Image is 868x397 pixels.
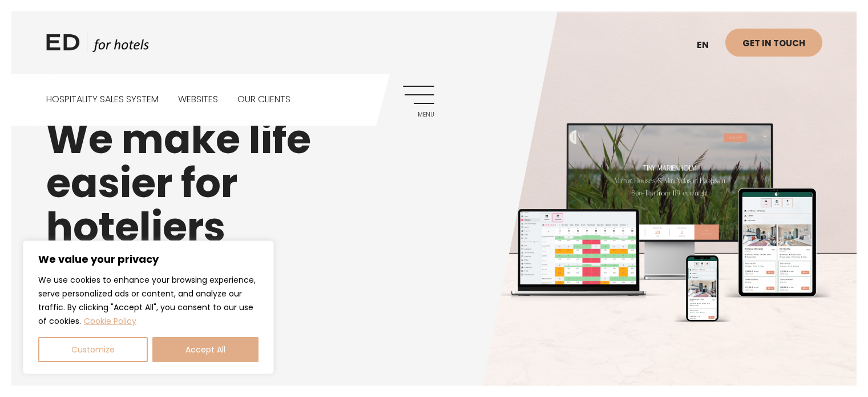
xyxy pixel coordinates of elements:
[38,252,259,266] p: We value your privacy
[237,74,290,125] a: Our clients
[725,29,822,57] a: Get in touch
[38,273,259,328] p: We use cookies to enhance your browsing experience, serve personalized ads or content, and analyz...
[152,337,259,362] button: Accept All
[403,111,434,118] span: Menu
[46,74,159,125] a: Hospitality sales system
[691,31,725,59] a: en
[403,86,434,117] a: Menu
[178,74,218,125] a: Websites
[46,31,149,60] a: ED HOTELS
[46,117,822,249] h1: We make life easier for hoteliers
[38,337,148,362] button: Customize
[46,266,822,318] div: Page 1
[83,315,137,327] a: Cookie Policy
